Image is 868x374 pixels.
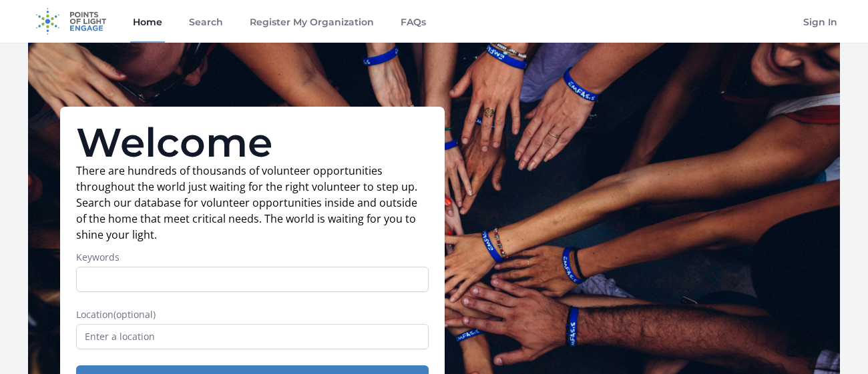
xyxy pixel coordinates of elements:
[76,163,429,243] p: There are hundreds of thousands of volunteer opportunities throughout the world just waiting for ...
[76,251,429,264] label: Keywords
[76,123,429,163] h1: Welcome
[76,308,429,321] label: Location
[76,324,429,349] input: Enter a location
[114,308,156,321] span: (optional)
